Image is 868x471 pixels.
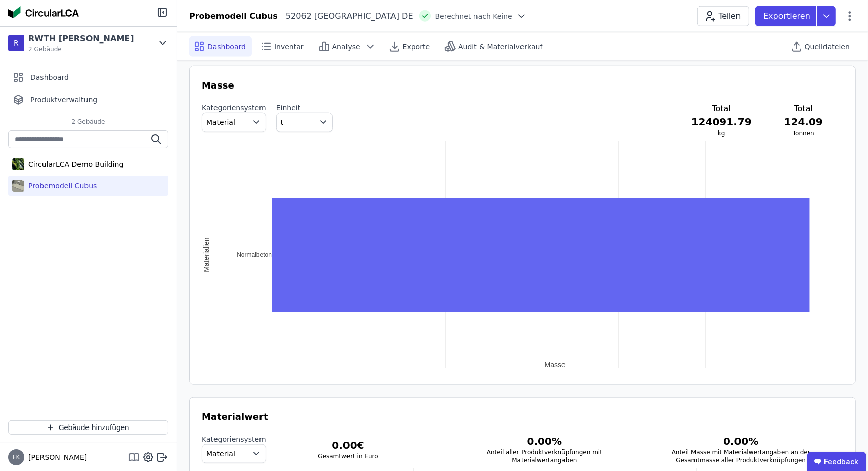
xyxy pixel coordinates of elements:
h3: kg [691,129,752,137]
span: 2 Gebäude [28,45,134,53]
span: 2 Gebäude [62,118,115,126]
img: CircularLCA Demo Building [12,156,24,173]
h3: 124.09 [784,115,823,129]
label: Einheit [276,103,333,113]
div: 52062 [GEOGRAPHIC_DATA] DE [278,10,413,22]
span: FK [13,454,20,460]
span: Exporte [403,41,430,52]
div: R [8,35,24,51]
span: Quelldateien [805,41,850,52]
button: t [276,113,333,132]
span: Material [206,449,235,459]
label: Kategoriensystem [202,103,266,113]
h3: Gesamtwert in Euro [266,452,430,460]
span: Analyse [332,41,360,52]
h3: Masse [202,78,843,93]
img: Concular [8,6,79,18]
span: Material [206,117,235,127]
h3: Tonnen [784,129,823,137]
button: Material [202,444,266,463]
button: Teilen [697,6,749,26]
h3: Total [691,103,752,115]
span: Produktverwaltung [30,95,97,105]
h3: 0.00 € [266,438,430,452]
h3: 0.00 % [462,434,626,448]
h3: Anteil Masse mit Materialwertangaben an der Gesamtmasse aller Produktverknüpfungen [659,448,823,464]
span: Audit & Materialverkauf [458,41,542,52]
h3: 0.00 % [659,434,823,448]
span: Berechnet nach Keine [435,11,512,21]
button: Material [202,113,266,132]
label: Kategoriensystem [202,434,266,444]
h3: 124091.79 [691,115,752,129]
h3: Anteil aller Produktverknüpfungen mit Materialwertangaben [462,448,626,464]
div: CircularLCA Demo Building [24,159,123,169]
div: RWTH [PERSON_NAME] [28,33,134,45]
button: Gebäude hinzufügen [8,420,168,435]
p: Exportieren [763,10,812,22]
span: Dashboard [30,72,69,82]
span: t [281,117,284,127]
h3: Materialwert [202,410,843,424]
span: Inventar [274,41,304,52]
h3: Total [784,103,823,115]
div: Probemodell Cubus [189,10,278,22]
span: Dashboard [207,41,246,52]
img: Probemodell Cubus [12,178,24,194]
span: [PERSON_NAME] [24,452,87,462]
div: Probemodell Cubus [24,181,97,191]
